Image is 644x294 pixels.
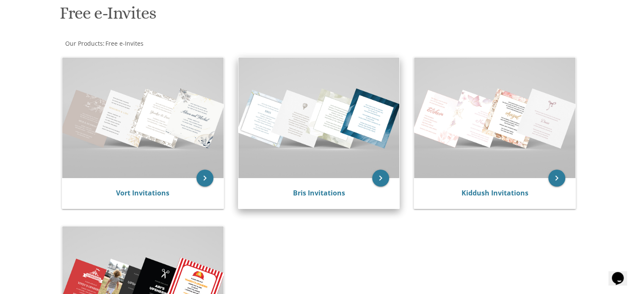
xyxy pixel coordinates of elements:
[462,188,528,198] a: Kiddush Invitations
[64,39,103,47] a: Our Products
[60,4,405,29] h1: Free e-Invites
[116,188,169,198] a: Vort Invitations
[293,188,345,198] a: Bris Invitations
[58,39,322,48] div: :
[608,260,636,286] iframe: chat widget
[238,58,400,178] img: Bris Invitations
[414,58,575,178] img: Kiddush Invitations
[548,170,565,187] a: keyboard_arrow_right
[372,170,389,187] a: keyboard_arrow_right
[105,39,144,47] span: Free e-Invites
[62,58,224,178] img: Vort Invitations
[105,39,144,47] a: Free e-Invites
[196,170,213,187] a: keyboard_arrow_right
